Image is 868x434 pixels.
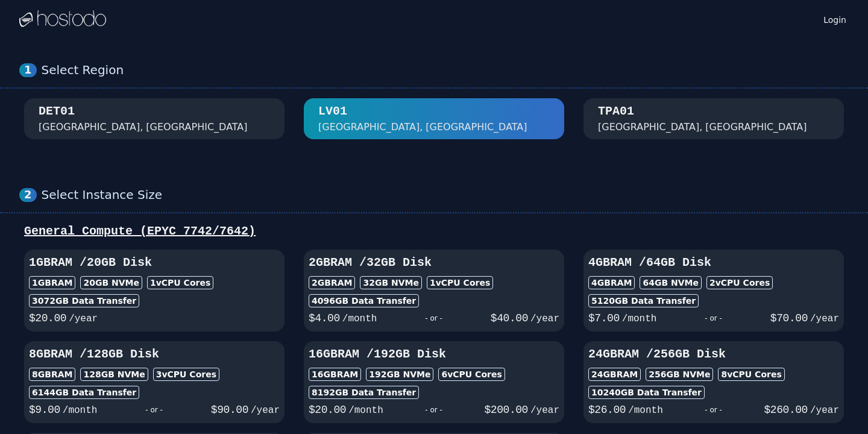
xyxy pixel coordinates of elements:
div: 16GB RAM [309,368,361,381]
span: /month [628,405,663,416]
a: Login [821,11,849,26]
span: $ 70.00 [770,312,808,324]
span: $ 90.00 [211,404,248,416]
div: 6144 GB Data Transfer [29,386,139,399]
div: - or - [377,310,490,327]
span: $ 9.00 [29,404,60,416]
h3: 24GB RAM / 256 GB Disk [588,346,839,363]
div: 1 vCPU Cores [427,276,493,289]
div: [GEOGRAPHIC_DATA], [GEOGRAPHIC_DATA] [598,120,807,134]
span: $ 4.00 [309,312,340,324]
div: Select Instance Size [42,187,849,203]
span: $ 40.00 [491,312,528,324]
button: DET01 [GEOGRAPHIC_DATA], [GEOGRAPHIC_DATA] [24,98,285,139]
div: 3 vCPU Cores [153,368,219,381]
span: /year [69,313,98,324]
div: 20 GB NVMe [80,276,142,289]
div: 1GB RAM [29,276,75,289]
div: [GEOGRAPHIC_DATA], [GEOGRAPHIC_DATA] [318,120,527,134]
div: - or - [663,401,764,418]
div: 6 vCPU Cores [438,368,505,381]
div: - or - [656,310,770,327]
div: - or - [97,401,210,418]
button: 2GBRAM /32GB Disk2GBRAM32GB NVMe1vCPU Cores4096GB Data Transfer$4.00/month- or -$40.00/year [304,250,564,332]
span: $ 20.00 [29,312,66,324]
div: 1 vCPU Cores [147,276,213,289]
button: 16GBRAM /192GB Disk16GBRAM192GB NVMe6vCPU Cores8192GB Data Transfer$20.00/month- or -$200.00/year [304,341,564,423]
div: 3072 GB Data Transfer [29,294,139,307]
div: 8GB RAM [29,368,75,381]
span: /year [251,405,280,416]
span: $ 26.00 [588,404,626,416]
button: 8GBRAM /128GB Disk8GBRAM128GB NVMe3vCPU Cores6144GB Data Transfer$9.00/month- or -$90.00/year [24,341,285,423]
div: 24GB RAM [588,368,641,381]
div: 2 [19,188,37,202]
h3: 8GB RAM / 128 GB Disk [29,346,280,363]
button: LV01 [GEOGRAPHIC_DATA], [GEOGRAPHIC_DATA] [304,98,564,139]
span: /year [530,313,559,324]
div: 10240 GB Data Transfer [588,386,705,399]
div: 64 GB NVMe [640,276,702,289]
img: Logo [19,10,106,28]
div: 192 GB NVMe [366,368,433,381]
button: 1GBRAM /20GB Disk1GBRAM20GB NVMe1vCPU Cores3072GB Data Transfer$20.00/year [24,250,285,332]
h3: 4GB RAM / 64 GB Disk [588,254,839,271]
div: 8192 GB Data Transfer [309,386,419,399]
div: 32 GB NVMe [360,276,422,289]
h3: 1GB RAM / 20 GB Disk [29,254,280,271]
span: $ 7.00 [588,312,620,324]
span: /month [622,313,657,324]
button: 24GBRAM /256GB Disk24GBRAM256GB NVMe8vCPU Cores10240GB Data Transfer$26.00/month- or -$260.00/year [583,341,844,423]
h3: 2GB RAM / 32 GB Disk [309,254,559,271]
span: /year [530,405,559,416]
button: 4GBRAM /64GB Disk4GBRAM64GB NVMe2vCPU Cores5120GB Data Transfer$7.00/month- or -$70.00/year [583,250,844,332]
div: 1 [19,63,37,77]
span: /month [63,405,98,416]
h3: 16GB RAM / 192 GB Disk [309,346,559,363]
div: Select Region [42,63,849,78]
div: - or - [383,401,485,418]
span: /month [342,313,377,324]
div: 5120 GB Data Transfer [588,294,699,307]
div: 2GB RAM [309,276,355,289]
span: $ 200.00 [485,404,528,416]
span: /year [810,313,839,324]
div: 256 GB NVMe [646,368,713,381]
span: /month [348,405,383,416]
div: 4GB RAM [588,276,635,289]
div: DET01 [39,103,75,120]
button: TPA01 [GEOGRAPHIC_DATA], [GEOGRAPHIC_DATA] [583,98,844,139]
div: General Compute (EPYC 7742/7642) [19,223,849,240]
span: /year [810,405,839,416]
div: 2 vCPU Cores [706,276,773,289]
div: 4096 GB Data Transfer [309,294,419,307]
span: $ 20.00 [309,404,346,416]
div: TPA01 [598,103,634,120]
div: LV01 [318,103,347,120]
div: 8 vCPU Cores [718,368,784,381]
div: 128 GB NVMe [80,368,148,381]
div: [GEOGRAPHIC_DATA], [GEOGRAPHIC_DATA] [39,120,248,134]
span: $ 260.00 [764,404,808,416]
